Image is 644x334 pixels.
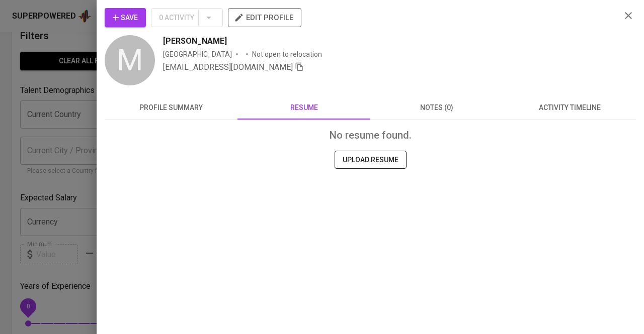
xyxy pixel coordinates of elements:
[228,13,301,21] a: edit profile
[163,49,232,59] div: [GEOGRAPHIC_DATA]
[244,101,364,114] span: resume
[343,154,398,166] span: UPLOAD RESUME
[163,35,227,47] span: [PERSON_NAME]
[252,49,322,59] p: Not open to relocation
[509,101,630,114] span: activity timeline
[105,8,146,27] button: Save
[163,62,293,72] span: [EMAIL_ADDRESS][DOMAIN_NAME]
[111,101,231,114] span: profile summary
[228,8,301,27] button: edit profile
[236,11,293,24] span: edit profile
[113,12,138,24] span: Save
[376,101,497,114] span: notes (0)
[335,151,407,169] button: UPLOAD RESUME
[105,35,155,85] div: M
[113,128,628,143] div: No resume found.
